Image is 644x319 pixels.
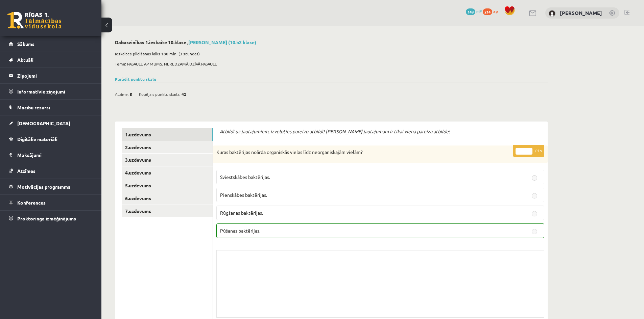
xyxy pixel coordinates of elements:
[220,228,260,234] span: Pūšanas baktērijas.
[9,147,93,163] a: Maksājumi
[466,8,482,14] a: 149 mP
[17,147,93,163] legend: Maksājumi
[560,9,602,16] a: [PERSON_NAME]
[9,211,93,226] a: Proktoringa izmēģinājums
[115,61,544,67] p: Tēma: PASAULE AP MUMS. NEREDZAMĀ DZĪVĀ PASAULE
[9,68,93,83] a: Ziņojumi
[17,168,35,174] span: Atzīmes
[220,128,450,134] em: Atbildi uz jautājumiem, izvēloties pareizo atbildi! [PERSON_NAME] jautājumam ir tikai viena parei...
[483,8,492,15] span: 214
[122,179,213,192] a: 5.uzdevums
[220,192,267,198] span: Pienskābes baktērijas.
[532,229,537,234] input: Pūšanas baktērijas.
[17,41,34,47] span: Sākums
[476,8,482,14] span: mP
[17,184,71,190] span: Motivācijas programma
[17,215,76,221] span: Proktoringa izmēģinājums
[115,39,548,45] h2: Dabaszinības 1.ieskaite 10.klase ,
[549,10,555,17] img: Marko Osemļjaks
[7,12,62,29] a: Rīgas 1. Tālmācības vidusskola
[182,89,186,99] span: 42
[9,195,93,210] a: Konferences
[9,131,93,147] a: Digitālie materiāli
[532,211,537,216] input: Rūgšanas baktērijas.
[466,8,475,15] span: 149
[9,36,93,52] a: Sākums
[513,145,544,157] p: / 1p
[220,210,263,216] span: Rūgšanas baktērijas.
[9,52,93,68] a: Aktuāli
[493,8,498,14] span: xp
[122,128,213,141] a: 1.uzdevums
[188,39,256,45] a: [PERSON_NAME] (10.b2 klase)
[9,163,93,179] a: Atzīmes
[122,154,213,166] a: 3.uzdevums
[9,115,93,131] a: [DEMOGRAPHIC_DATA]
[122,192,213,205] a: 6.uzdevums
[139,89,181,99] span: Kopējais punktu skaits:
[483,8,501,14] a: 214 xp
[17,84,93,99] legend: Informatīvie ziņojumi
[122,205,213,217] a: 7.uzdevums
[115,51,544,57] p: Ieskaites pildīšanas laiks 180 min. (3 stundas)
[216,149,510,156] p: Kuras baktērijas noārda organiskās vielas līdz neorganiskajām vielām?
[17,120,70,126] span: [DEMOGRAPHIC_DATA]
[122,141,213,154] a: 2.uzdevums
[115,89,129,99] span: Atzīme:
[220,174,270,180] span: Sviestskābes baktērijas.
[17,57,33,63] span: Aktuāli
[9,84,93,99] a: Informatīvie ziņojumi
[130,89,132,99] span: 5
[17,104,50,110] span: Mācību resursi
[532,175,537,181] input: Sviestskābes baktērijas.
[17,200,46,206] span: Konferences
[115,76,156,82] a: Parādīt punktu skalu
[17,68,93,83] legend: Ziņojumi
[17,136,57,142] span: Digitālie materiāli
[9,100,93,115] a: Mācību resursi
[9,179,93,194] a: Motivācijas programma
[122,166,213,179] a: 4.uzdevums
[532,193,537,198] input: Pienskābes baktērijas.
